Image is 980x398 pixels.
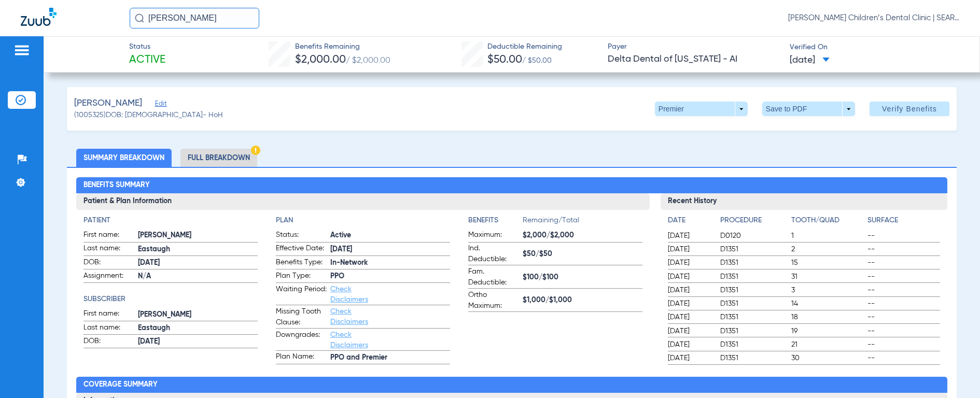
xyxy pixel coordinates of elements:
span: [DATE] [668,298,711,309]
span: First name: [83,308,134,321]
h3: Patient & Plan Information [76,193,650,210]
span: D1351 [720,272,788,282]
h4: Procedure [720,215,788,226]
span: D1351 [720,285,788,295]
span: 3 [791,285,864,295]
span: First name: [83,230,134,242]
span: -- [867,298,940,309]
input: Search for patients [130,8,259,29]
span: Ortho Maximum: [468,290,519,311]
a: Check Disclaimers [330,331,368,349]
span: -- [867,326,940,336]
span: $100/$100 [523,272,642,283]
span: Fam. Deductible: [468,266,519,288]
span: 14 [791,298,864,309]
span: [DATE] [138,258,258,268]
span: [PERSON_NAME] [74,97,142,110]
span: Eastaugh [138,323,258,334]
span: [DATE] [330,244,450,255]
span: [DATE] [668,244,711,254]
span: [PERSON_NAME] Children’s Dental Clinic | SEARHC [788,13,959,23]
span: [DATE] [668,326,711,336]
span: PPO [330,271,450,282]
span: Effective Date: [276,243,327,255]
span: DOB: [83,336,134,348]
h4: Tooth/Quad [791,215,864,226]
span: Status: [276,230,327,242]
span: [DATE] [668,272,711,282]
span: Benefits Remaining [295,41,390,52]
span: $2,000.00 [295,54,346,65]
span: [DATE] [668,231,711,241]
span: 1 [791,231,864,241]
span: -- [867,339,940,350]
span: 15 [791,258,864,268]
span: [DATE] [138,336,258,347]
span: Assignment: [83,271,134,283]
span: In-Network [330,258,450,268]
span: 30 [791,353,864,363]
span: D0120 [720,231,788,241]
button: Save to PDF [762,102,855,116]
img: Zuub Logo [21,8,57,26]
h4: Benefits [468,215,523,226]
button: Verify Benefits [870,102,949,116]
span: Waiting Period: [276,284,327,305]
span: (1005325) DOB: [DEMOGRAPHIC_DATA] - HoH [74,110,223,121]
span: Active [330,230,450,241]
img: hamburger-icon [13,44,30,56]
span: [DATE] [668,258,711,268]
span: D1351 [720,258,788,268]
span: 18 [791,312,864,322]
span: -- [867,258,940,268]
app-breakdown-title: Date [668,215,711,230]
span: Remaining/Total [523,215,642,230]
span: D1351 [720,312,788,322]
button: Premier [655,102,748,116]
app-breakdown-title: Surface [867,215,940,230]
span: Downgrades: [276,330,327,350]
span: $1,000/$1,000 [523,295,642,306]
span: $2,000/$2,000 [523,230,642,241]
h4: Surface [867,215,940,226]
li: Full Breakdown [180,149,257,167]
span: D1351 [720,298,788,309]
span: DOB: [83,257,134,269]
li: Summary Breakdown [76,149,172,167]
h4: Plan [276,215,450,226]
img: Hazard [251,146,260,155]
span: -- [867,244,940,254]
span: -- [867,285,940,295]
span: Plan Type: [276,271,327,283]
iframe: Chat Widget [928,348,980,398]
h3: Recent History [661,193,947,210]
span: Maximum: [468,230,519,242]
span: 31 [791,272,864,282]
span: Last name: [83,243,134,255]
span: $50/$50 [523,249,642,260]
span: Status [129,41,165,52]
app-breakdown-title: Benefits [468,215,523,230]
span: Missing Tooth Clause: [276,306,327,328]
span: Payer [608,41,781,52]
span: [PERSON_NAME] [138,230,258,241]
app-breakdown-title: Procedure [720,215,788,230]
span: -- [867,272,940,282]
h2: Benefits Summary [76,177,948,194]
h4: Subscriber [83,294,258,305]
span: Edit [155,100,164,110]
span: -- [867,231,940,241]
span: Benefits Type: [276,257,327,269]
span: [DATE] [668,285,711,295]
span: 19 [791,326,864,336]
span: [PERSON_NAME] [138,309,258,320]
span: D1351 [720,339,788,350]
span: Active [129,53,165,67]
span: Verified On [790,42,963,53]
span: Delta Dental of [US_STATE] - AI [608,53,781,66]
span: Ind. Deductible: [468,243,519,265]
span: Last name: [83,322,134,335]
span: PPO and Premier [330,352,450,363]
